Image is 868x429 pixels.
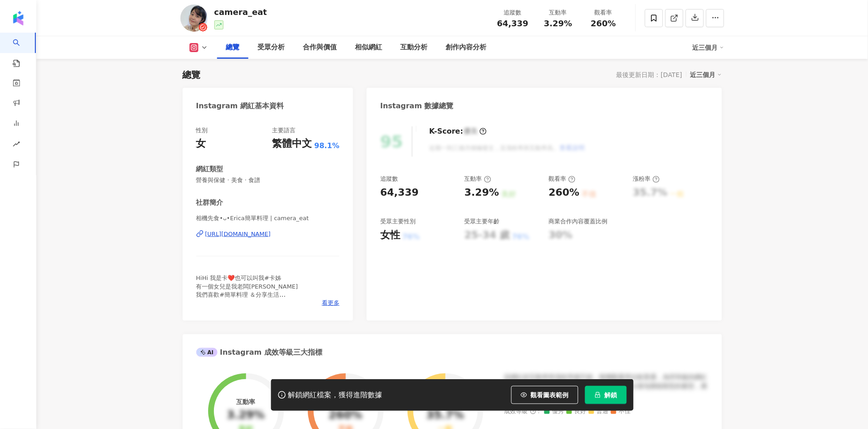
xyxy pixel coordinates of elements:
div: 3.29% [227,410,265,422]
span: 普通 [589,409,609,415]
div: 近三個月 [693,40,724,55]
span: 64,339 [497,19,529,28]
img: logo icon [11,11,25,25]
span: rise [13,135,20,155]
div: [URL][DOMAIN_NAME] [205,230,271,238]
div: 3.29% [465,186,499,200]
span: 優秀 [544,409,564,415]
button: 解鎖 [585,386,627,404]
div: 互動率 [541,8,576,17]
span: 98.1% [315,141,340,151]
div: AI [196,348,218,357]
a: search [13,33,31,68]
span: HiHi 我是卡❤️也可以叫我#卡姊 有一個女兒是我老闆[PERSON_NAME] 我們喜歡#簡單料理 ＆分享生活 ✉️ [EMAIL_ADDRESS][DOMAIN_NAME] （目前不接洽陌... [196,275,308,314]
div: 相似網紅 [355,42,383,53]
div: 解鎖網紅檔案，獲得進階數據 [288,390,383,400]
span: 良好 [567,409,587,415]
div: 追蹤數 [496,8,530,17]
div: camera_eat [214,6,267,18]
div: 網紅類型 [196,164,223,174]
div: Instagram 網紅基本資料 [196,101,284,111]
span: 260% [591,19,616,28]
span: 3.29% [544,19,572,28]
div: 互動分析 [401,42,428,53]
div: 商業合作內容覆蓋比例 [549,217,608,226]
div: 近三個月 [690,69,722,81]
span: 不佳 [611,409,631,415]
div: 女 [196,137,206,151]
div: 總覽 [226,42,240,53]
span: 相機先食•ᴗ•Erica簡單料理 | camera_eat [196,214,340,222]
a: [URL][DOMAIN_NAME] [196,230,340,238]
div: Instagram 數據總覽 [380,101,454,111]
div: 觀看率 [549,175,576,183]
div: 受眾主要性別 [380,217,416,226]
button: 觀看圖表範例 [511,386,578,404]
div: Instagram 成效等級三大指標 [196,347,322,357]
div: 女性 [380,228,400,242]
div: 260% [329,410,362,422]
div: 260% [549,186,580,200]
div: 主要語言 [272,126,296,135]
div: 漲粉率 [633,175,660,183]
div: 性別 [196,126,208,135]
div: 繁體中文 [272,137,312,151]
div: 最後更新日期：[DATE] [616,71,682,78]
div: K-Score : [429,126,487,136]
span: 觀看圖表範例 [531,391,569,399]
span: 營養與保健 · 美食 · 食譜 [196,176,340,184]
div: 總覽 [183,68,201,81]
div: 追蹤數 [380,175,398,183]
div: 創作內容分析 [446,42,487,53]
div: 合作與價值 [303,42,337,53]
div: 該網紅的互動率和漲粉率都不錯，唯獨觀看率比較普通，為同等級的網紅的中低等級，效果不一定會好，但仍然建議可以發包開箱類型的案型，應該會比較有成效！ [504,373,708,400]
span: 看更多 [322,299,339,307]
div: 互動率 [465,175,491,183]
div: 受眾主要年齡 [465,217,500,226]
span: lock [595,392,601,398]
span: 解鎖 [605,391,617,399]
div: 35.7% [427,410,464,422]
div: 觀看率 [587,8,621,17]
div: 成效等級 ： [504,409,708,415]
div: 社群簡介 [196,198,223,207]
div: 64,339 [380,186,419,200]
div: 受眾分析 [258,42,285,53]
img: KOL Avatar [180,5,208,32]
